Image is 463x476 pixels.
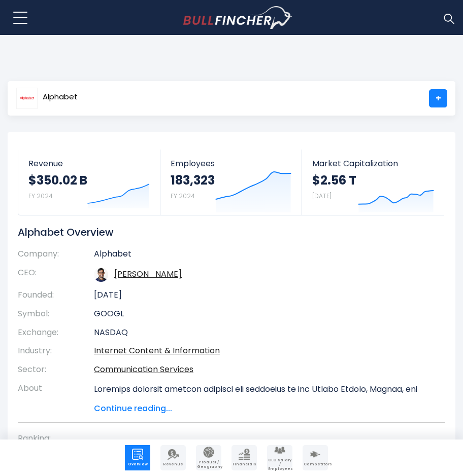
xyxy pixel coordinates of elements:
[171,172,215,188] strong: 183,323
[196,445,221,470] a: Company Product/Geography
[28,172,87,188] strong: $350.02 B
[94,323,430,342] td: NASDAQ
[312,172,356,188] strong: $2.56 T
[183,6,292,29] a: Go to homepage
[18,323,94,342] th: Exchange:
[197,460,220,469] span: Product / Geography
[126,462,149,466] span: Overview
[18,360,94,379] th: Sector:
[171,159,292,168] span: Employees
[18,226,430,239] h1: Alphabet Overview
[18,150,160,215] a: Revenue $350.02 B FY 2024
[28,159,150,168] span: Revenue
[94,345,220,356] a: Internet Content & Information
[125,445,150,470] a: Company Overview
[429,89,447,107] a: +
[28,192,53,200] small: FY 2024
[18,342,94,360] th: Industry:
[312,192,332,200] small: [DATE]
[94,286,430,305] td: [DATE]
[160,445,186,470] a: Company Revenue
[94,363,193,375] a: Communication Services
[16,89,78,107] a: Alphabet
[94,402,430,415] span: Continue reading...
[267,445,292,470] a: Company Employees
[114,268,182,280] a: ceo
[231,445,257,470] a: Company Financials
[43,93,78,101] span: Alphabet
[160,150,302,215] a: Employees 183,323 FY 2024
[18,433,435,444] span: Ranking:
[312,159,434,168] span: Market Capitalization
[18,264,94,286] th: CEO:
[18,249,94,264] th: Company:
[171,192,195,200] small: FY 2024
[18,305,94,323] th: Symbol:
[18,379,94,415] th: About
[94,305,430,323] td: GOOGL
[94,249,430,264] td: Alphabet
[16,88,38,109] img: GOOGL logo
[302,150,444,215] a: Market Capitalization $2.56 T [DATE]
[161,462,185,466] span: Revenue
[304,462,327,466] span: Competitors
[183,6,292,29] img: bullfincher logo
[268,458,291,471] span: CEO Salary / Employees
[18,286,94,305] th: Founded:
[303,445,328,470] a: Company Competitors
[94,268,108,282] img: sundar-pichai.jpg
[233,462,256,466] span: Financials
